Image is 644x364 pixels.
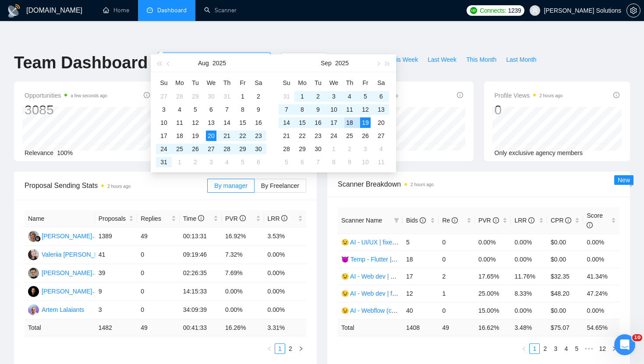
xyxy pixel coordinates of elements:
[219,129,235,142] td: 2025-08-21
[219,103,235,116] td: 2025-08-07
[313,144,323,154] div: 30
[214,182,247,189] span: By manager
[596,344,609,353] a: 12
[313,104,323,115] div: 9
[159,104,169,115] div: 3
[466,55,496,64] span: This Month
[281,117,292,128] div: 14
[203,129,219,142] td: 2025-08-20
[251,155,266,169] td: 2025-09-06
[198,215,204,221] span: info-circle
[360,104,371,115] div: 12
[281,215,287,221] span: info-circle
[172,142,188,155] td: 2025-08-25
[222,157,232,167] div: 4
[341,239,485,246] a: 😉 AI - UI/UX | fixed | Daria ([GEOGRAPHIC_DATA])
[582,343,596,354] span: •••
[344,104,355,115] div: 11
[141,214,169,223] span: Replies
[392,214,401,227] span: filter
[28,286,39,297] img: BR
[572,344,581,353] a: 5
[373,116,389,129] td: 2025-09-20
[357,142,373,155] td: 2025-10-03
[107,184,131,189] time: 2 hours ago
[613,92,619,98] span: info-circle
[235,116,251,129] td: 2025-08-15
[326,103,342,116] td: 2025-09-10
[225,215,246,222] span: PVR
[222,117,232,128] div: 14
[376,157,386,167] div: 11
[235,90,251,103] td: 2025-08-01
[279,103,294,116] td: 2025-09-07
[253,104,264,115] div: 9
[461,53,501,67] button: This Month
[28,269,92,276] a: DC[PERSON_NAME]
[357,76,373,90] th: Fr
[326,155,342,169] td: 2025-10-08
[342,116,357,129] td: 2025-09-18
[28,231,39,242] img: MC
[235,155,251,169] td: 2025-09-05
[203,142,219,155] td: 2025-08-27
[329,157,339,167] div: 8
[626,7,640,14] a: setting
[235,76,251,90] th: Fr
[329,117,339,128] div: 17
[341,273,426,280] a: 😉 AI - Web dev | 46-60 | Daria
[281,157,292,167] div: 5
[612,346,617,351] span: right
[326,129,342,142] td: 2025-09-24
[174,104,185,115] div: 4
[587,212,603,229] span: Score
[219,90,235,103] td: 2025-07-31
[495,90,563,101] span: Profile Views
[373,142,389,155] td: 2025-10-04
[357,155,373,169] td: 2025-10-10
[237,157,248,167] div: 5
[360,131,371,141] div: 26
[326,142,342,155] td: 2025-10-01
[253,157,264,167] div: 6
[14,53,148,73] h1: Team Dashboard
[235,103,251,116] td: 2025-08-08
[376,144,386,154] div: 4
[35,236,41,242] img: gigradar-bm.png
[297,117,308,128] div: 15
[493,217,499,223] span: info-circle
[357,116,373,129] td: 2025-09-19
[198,54,209,72] button: Aug
[222,91,232,102] div: 31
[442,217,458,224] span: Re
[313,91,323,102] div: 2
[406,217,426,224] span: Bids
[423,53,461,67] button: Last Week
[342,103,357,116] td: 2025-09-11
[159,157,169,167] div: 31
[253,91,264,102] div: 2
[550,343,561,354] li: 3
[7,4,21,18] img: logo
[342,76,357,90] th: Th
[25,90,107,101] span: Opportunities
[235,129,251,142] td: 2025-08-22
[281,144,292,154] div: 28
[159,91,169,102] div: 27
[206,117,216,128] div: 13
[28,306,84,313] a: ALArtem Lalaiants
[495,149,583,156] span: Only exclusive agency members
[156,103,172,116] td: 2025-08-03
[174,91,185,102] div: 28
[103,7,129,14] a: homeHome
[188,116,203,129] td: 2025-08-12
[212,54,226,72] button: 2025
[156,129,172,142] td: 2025-08-17
[190,117,201,128] div: 12
[206,157,216,167] div: 3
[529,343,540,354] li: 1
[389,55,418,64] span: This Week
[294,76,310,90] th: Mo
[342,129,357,142] td: 2025-09-25
[360,157,371,167] div: 10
